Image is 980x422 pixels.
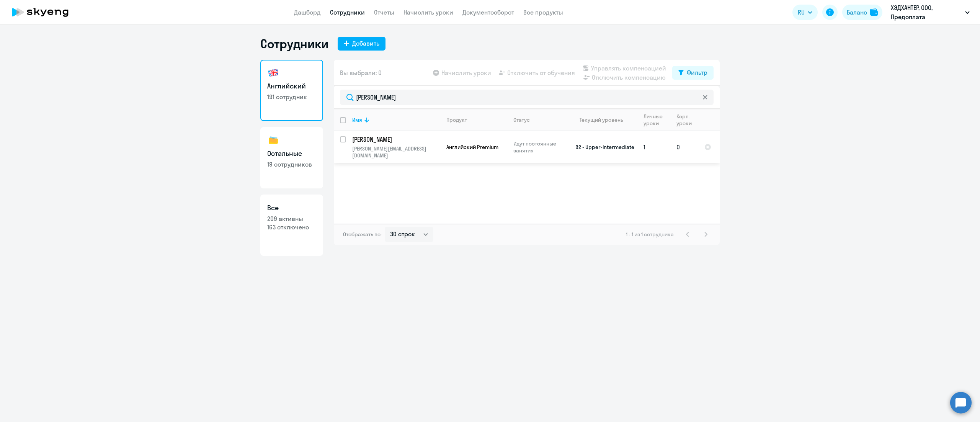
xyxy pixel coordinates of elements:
div: Текущий уровень [572,116,637,123]
a: Документооборот [462,8,514,16]
div: Продукт [446,116,467,123]
div: Имя [352,116,362,123]
img: balance [870,8,878,16]
p: 19 сотрудников [267,160,316,168]
a: Английский191 сотрудник [260,60,323,121]
div: Продукт [446,116,507,123]
input: Поиск по имени, email, продукту или статусу [340,90,714,105]
div: Имя [352,116,440,123]
p: [PERSON_NAME][EMAIL_ADDRESS][DOMAIN_NAME] [352,145,440,159]
p: 163 отключено [267,223,316,231]
p: Идут постоянные занятия [513,140,566,154]
div: Личные уроки [644,113,665,127]
button: Фильтр [672,66,714,80]
p: 191 сотрудник [267,93,316,101]
span: 1 - 1 из 1 сотрудника [626,231,674,238]
td: 0 [670,131,698,163]
div: Добавить [352,39,379,48]
a: Начислить уроки [403,8,453,16]
h3: Английский [267,81,316,91]
a: Отчеты [374,8,394,16]
img: others [267,134,279,146]
a: Дашборд [294,8,321,16]
span: Вы выбрали: 0 [340,68,382,77]
div: Личные уроки [644,113,670,127]
button: RU [792,5,818,20]
div: Статус [513,116,566,123]
a: Остальные19 сотрудников [260,127,323,188]
div: Корп. уроки [676,113,698,127]
h3: Остальные [267,149,316,159]
p: ХЭДХАНТЕР, ООО, Предоплата [891,3,962,21]
h3: Все [267,203,316,213]
div: Текущий уровень [580,116,623,123]
div: Статус [513,116,530,123]
span: Отображать по: [343,231,382,238]
a: Сотрудники [330,8,365,16]
td: 1 [637,131,670,163]
h1: Сотрудники [260,36,328,51]
p: 209 активны [267,214,316,223]
a: Все продукты [523,8,563,16]
span: Английский Premium [446,144,498,150]
button: Добавить [338,37,385,51]
img: english [267,67,279,79]
div: Корп. уроки [676,113,693,127]
div: Баланс [847,8,867,17]
span: RU [798,8,805,17]
button: ХЭДХАНТЕР, ООО, Предоплата [887,3,973,21]
a: [PERSON_NAME] [352,135,440,144]
div: Фильтр [687,68,707,77]
a: Все209 активны163 отключено [260,195,323,256]
p: [PERSON_NAME] [352,135,439,144]
td: B2 - Upper-Intermediate [566,131,637,163]
button: Балансbalance [842,5,882,20]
